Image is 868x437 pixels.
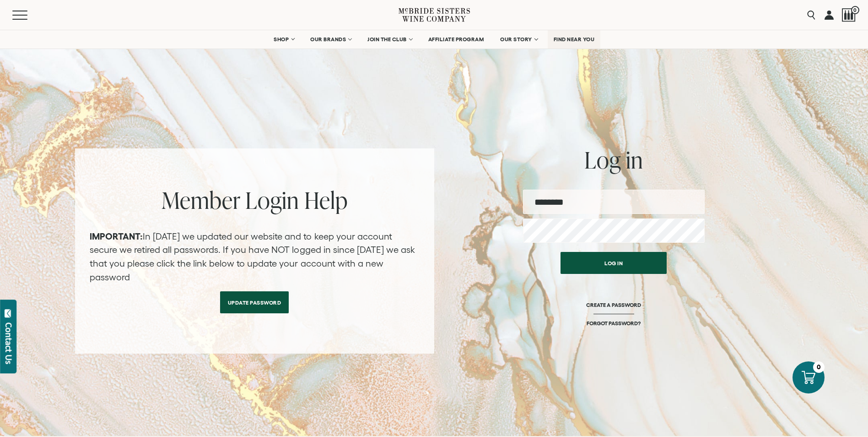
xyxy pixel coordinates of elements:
a: FIND NEAR YOU [548,30,601,49]
span: 0 [851,6,859,14]
a: FORGOT PASSWORD? [587,320,641,327]
h2: Log in [523,148,705,171]
div: Contact Us [4,322,13,364]
button: Mobile Menu Trigger [12,11,45,20]
h2: Member Login Help [90,189,420,212]
strong: IMPORTANT: [90,231,143,241]
a: AFFILIATE PROGRAM [422,30,490,49]
span: JOIN THE CLUB [367,36,407,43]
button: Log in [561,252,667,274]
span: SHOP [274,36,289,43]
a: SHOP [268,30,300,49]
span: OUR STORY [500,36,532,43]
a: Update Password [220,291,289,313]
span: OUR BRANDS [310,36,346,43]
div: 0 [813,361,825,373]
span: FIND NEAR YOU [554,36,595,43]
a: OUR BRANDS [304,30,357,49]
a: OUR STORY [494,30,543,49]
span: AFFILIATE PROGRAM [428,36,484,43]
p: In [DATE] we updated our website and to keep your account secure we retired all passwords. If you... [90,230,420,284]
a: CREATE A PASSWORD [586,301,641,320]
a: JOIN THE CLUB [361,30,418,49]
